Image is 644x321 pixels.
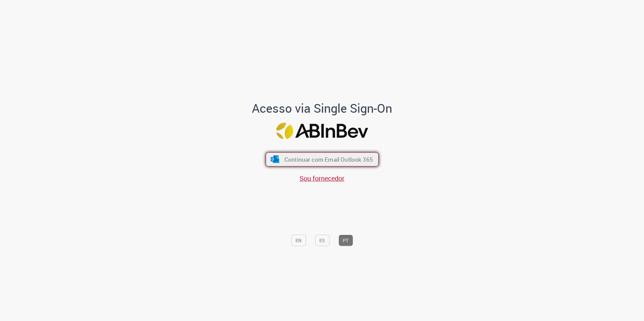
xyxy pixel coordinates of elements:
[315,235,329,246] button: ES
[284,156,373,163] span: Continuar com Email Outlook 365
[229,101,415,115] h1: Acesso via Single Sign-On
[338,235,353,246] button: PT
[291,235,306,246] button: EN
[266,153,379,167] button: ícone Azure/Microsoft 360 Continuar com Email Outlook 365
[276,123,368,139] img: Logo ABInBev
[300,173,344,182] a: Sou fornecedor
[270,156,280,163] img: ícone Azure/Microsoft 360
